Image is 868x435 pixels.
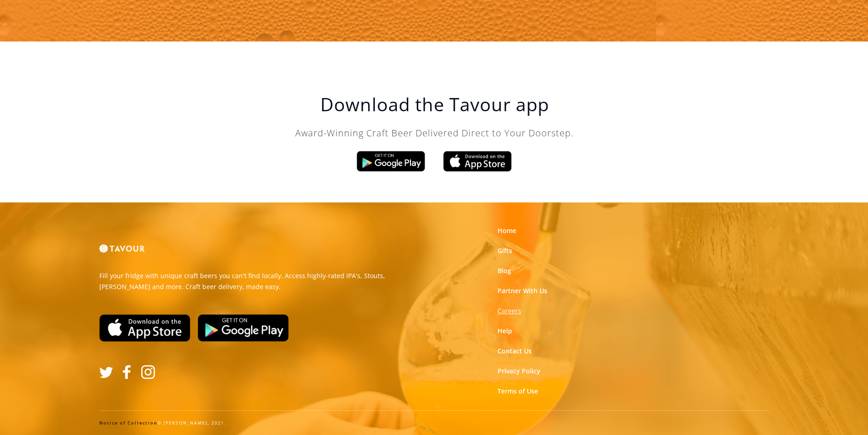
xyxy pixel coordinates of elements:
[498,246,512,255] a: Gifts
[498,347,532,356] a: Contact Us
[498,387,538,396] a: Terms of Use
[498,306,521,316] a: Careers
[498,326,512,336] a: Help
[252,126,617,140] p: Award-Winning Craft Beer Delivered Direct to Your Doorstep.
[498,306,521,315] strong: Careers
[252,93,617,115] h1: Download the Tavour app
[498,266,511,275] a: Blog
[498,286,547,295] a: Partner With Us
[99,420,158,426] a: Notice of Collection
[498,226,516,235] a: Home
[99,270,427,292] p: Fill your fridge with unique craft beers you can't find locally. Access highly-rated IPA's, Stout...
[99,420,769,426] div: © [PERSON_NAME], 2021.
[498,367,540,376] a: Privacy Policy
